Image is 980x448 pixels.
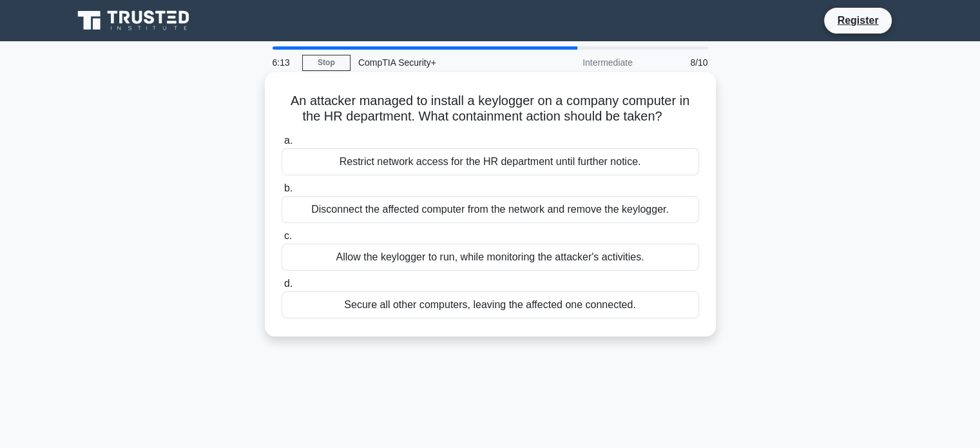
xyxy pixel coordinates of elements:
div: Restrict network access for the HR department until further notice. [282,148,699,175]
div: 8/10 [640,50,716,75]
div: Allow the keylogger to run, while monitoring the attacker's activities. [282,244,699,271]
a: Stop [302,55,351,71]
div: Disconnect the affected computer from the network and remove the keylogger. [282,196,699,223]
span: b. [284,182,293,193]
span: d. [284,278,293,289]
div: Secure all other computers, leaving the affected one connected. [282,291,699,318]
div: Intermediate [528,50,640,75]
div: CompTIA Security+ [351,50,528,75]
a: Register [829,12,886,28]
span: a. [284,135,293,146]
div: 6:13 [265,50,302,75]
span: c. [284,230,292,241]
h5: An attacker managed to install a keylogger on a company computer in the HR department. What conta... [280,93,700,125]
